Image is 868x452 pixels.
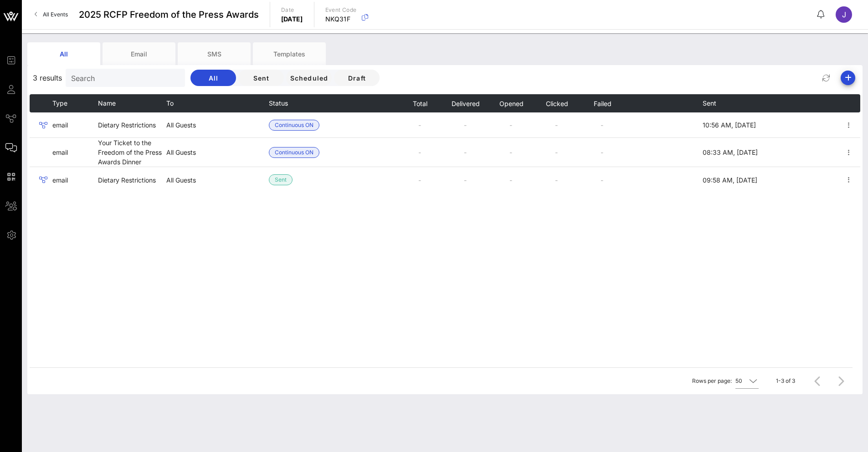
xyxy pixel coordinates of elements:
th: Delivered [443,94,488,112]
span: 09:58 AM, [DATE] [703,176,757,184]
span: All Events [43,11,68,18]
td: email [52,138,98,167]
td: email [52,112,98,138]
div: All [27,42,100,65]
span: Failed [593,100,611,107]
div: J [836,6,852,23]
div: Rows per page: [692,368,759,394]
p: NKQ31F [325,15,357,24]
button: Failed [593,94,611,112]
span: Scheduled [289,74,328,82]
span: Name [98,99,116,107]
span: Sent [703,99,716,107]
div: Templates [253,42,326,65]
td: Dietary Restrictions [98,112,166,138]
div: 1-3 of 3 [776,377,795,385]
td: email [52,167,98,193]
span: 3 results [33,72,62,83]
button: Scheduled [286,70,332,86]
span: Continuous ON [275,147,313,157]
button: Clicked [545,94,568,112]
p: [DATE] [281,15,303,24]
th: Type [52,94,98,112]
th: Failed [580,94,625,112]
span: Draft [341,74,372,82]
th: Status [269,94,319,112]
div: 50Rows per page: [735,374,759,388]
p: Date [281,5,303,15]
span: J [842,10,846,19]
span: Sent [246,74,277,82]
span: To [166,99,174,107]
button: Draft [334,70,380,86]
th: To [166,94,269,112]
span: Status [269,99,288,107]
span: Continuous ON [275,120,313,130]
span: Sent [275,175,287,185]
td: All Guests [166,112,269,138]
button: Delivered [451,94,480,112]
button: Sent [238,70,284,86]
span: Total [412,100,427,107]
div: Email [103,42,175,65]
td: All Guests [166,138,269,167]
th: Name [98,94,166,112]
div: SMS [178,42,251,65]
button: Total [412,94,427,112]
span: Clicked [545,100,568,107]
span: 10:56 AM, [DATE] [703,121,756,129]
td: Dietary Restrictions [98,167,166,193]
p: Event Code [325,5,357,15]
div: 50 [735,377,742,385]
span: 2025 RCFP Freedom of the Press Awards [79,8,259,21]
a: All Events [29,7,73,22]
span: Type [52,99,67,107]
th: Sent [703,94,760,112]
span: All [198,74,229,82]
span: 08:33 AM, [DATE] [703,148,758,156]
span: Delivered [451,100,480,107]
td: All Guests [166,167,269,193]
th: Opened [488,94,534,112]
button: Opened [499,94,524,112]
span: Opened [499,100,524,107]
th: Clicked [534,94,580,112]
th: Total [397,94,443,112]
button: All [190,70,236,86]
td: Your Ticket to the Freedom of the Press Awards Dinner [98,138,166,167]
